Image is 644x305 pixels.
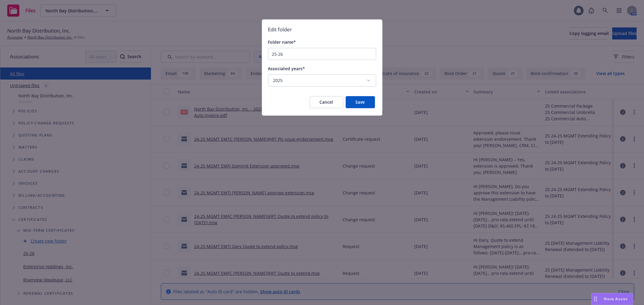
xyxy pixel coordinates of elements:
[268,66,305,71] span: Associated years*
[268,39,296,45] span: Folder name*
[268,26,376,33] div: Edit folder
[604,296,628,301] span: Nova Assist
[310,96,343,108] button: Cancel
[591,293,633,305] button: Nova Assist
[268,48,376,60] input: Enter a name for this folder
[592,293,599,305] div: Drag to move
[346,96,375,108] button: Save
[273,77,366,83] span: 2025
